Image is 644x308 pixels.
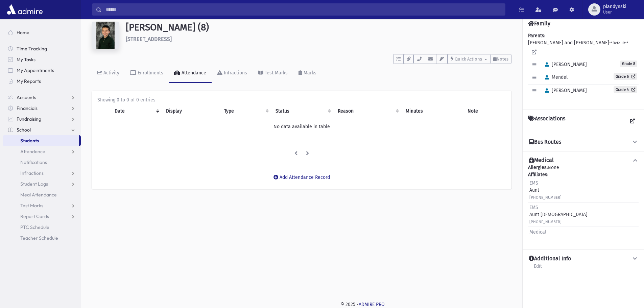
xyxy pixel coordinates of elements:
a: Teacher Schedule [3,233,81,243]
span: Report Cards [20,213,49,219]
div: Attendance [180,70,206,76]
a: Edit [533,262,542,275]
h4: Family [528,20,550,27]
span: [PERSON_NAME] [542,62,587,67]
button: Bus Routes [528,139,639,146]
a: Infractions [3,168,81,179]
span: Time Tracking [17,46,47,52]
div: Showing 0 to 0 of 0 entries [97,96,506,103]
th: Type: activate to sort column ascending [220,103,272,119]
th: Minutes [402,103,463,119]
span: Students [20,138,39,144]
span: My Tasks [17,56,35,63]
div: Aunt [DEMOGRAPHIC_DATA] [529,204,588,225]
h6: [STREET_ADDRESS] [126,36,511,42]
a: PTC Schedule [3,222,81,233]
a: Notifications [3,157,81,168]
th: Note [463,103,506,119]
h4: Bus Routes [529,139,561,146]
div: [PERSON_NAME] and [PERSON_NAME] [528,32,639,104]
a: Home [3,27,81,38]
span: Fundraising [17,116,41,122]
a: My Reports [3,76,81,87]
b: Parents: [528,33,545,39]
span: Test Marks [20,203,43,209]
a: Enrollments [125,64,169,83]
b: Allergies: [528,165,548,170]
a: Meal Attendance [3,189,81,200]
a: Student Logs [3,179,81,189]
span: Infractions [20,170,44,176]
th: Reason: activate to sort column ascending [334,103,402,119]
a: View all Associations [626,115,639,127]
a: Test Marks [253,64,293,83]
small: [PHONE_NUMBER] [529,220,562,224]
a: Fundraising [3,114,81,124]
span: User [603,9,626,15]
span: Notifications [20,159,47,165]
a: My Tasks [3,54,81,65]
span: My Appointments [17,67,54,73]
span: Meal Attendance [20,192,57,198]
th: Status: activate to sort column ascending [271,103,333,119]
a: Students [3,135,79,146]
span: Student Logs [20,181,48,187]
a: Activity [92,64,125,83]
a: Test Marks [3,200,81,211]
th: Date: activate to sort column ascending [111,103,162,119]
span: School [17,127,31,133]
a: Grade 6 [614,73,637,80]
span: Attendance [20,148,45,155]
span: PTC Schedule [20,224,49,230]
span: Financials [17,105,38,111]
a: ADMIRE PRO [359,302,385,307]
th: Display [162,103,220,119]
span: Mendel [542,74,568,80]
button: Additional Info [528,255,639,262]
span: Medical [529,229,546,235]
div: Test Marks [263,70,288,76]
div: © 2025 - [92,301,633,308]
a: Infractions [212,64,253,83]
a: Report Cards [3,211,81,222]
h4: Medical [529,157,554,164]
span: plandynski [603,4,626,9]
span: Notes [497,56,508,62]
div: Infractions [222,70,247,76]
img: AdmirePro [5,3,44,16]
b: Affiliates: [528,172,548,177]
div: Enrollments [136,70,163,76]
small: [PHONE_NUMBER] [529,195,562,200]
span: Accounts [17,94,36,100]
span: Quick Actions [455,56,482,62]
a: My Appointments [3,65,81,76]
a: Time Tracking [3,43,81,54]
span: My Reports [17,78,41,84]
a: Marks [293,64,322,83]
input: Search [102,3,505,16]
h1: [PERSON_NAME] (8) [126,22,511,33]
span: Grade 8 [620,61,637,67]
a: Grade 4 [614,86,637,93]
span: Teacher Schedule [20,235,58,241]
a: Accounts [3,92,81,103]
a: Attendance [3,146,81,157]
button: Add Attendance Record [269,171,334,184]
div: Marks [302,70,316,76]
span: EMS [529,205,538,210]
button: Notes [490,54,511,64]
a: Financials [3,103,81,114]
td: No data available in table [97,119,506,135]
button: Medical [528,157,639,164]
img: 9kAAAAAAAAAAAAAAAAAAAAAAAAAAAAAAAAAAAAAAAAAAAAAAAAAAAAAAAAAAAAAAAAAAAAAAAAAAAAAAAAAAAAAAAAAAAAAAA... [92,22,119,49]
span: Home [17,29,29,35]
span: [PERSON_NAME] [542,88,587,93]
a: Attendance [169,64,212,83]
h4: Associations [528,115,565,127]
div: Activity [102,70,119,76]
button: Quick Actions [448,54,490,64]
div: Aunt [529,180,562,201]
span: EMS [529,180,538,186]
h4: Additional Info [529,255,571,262]
a: School [3,124,81,135]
